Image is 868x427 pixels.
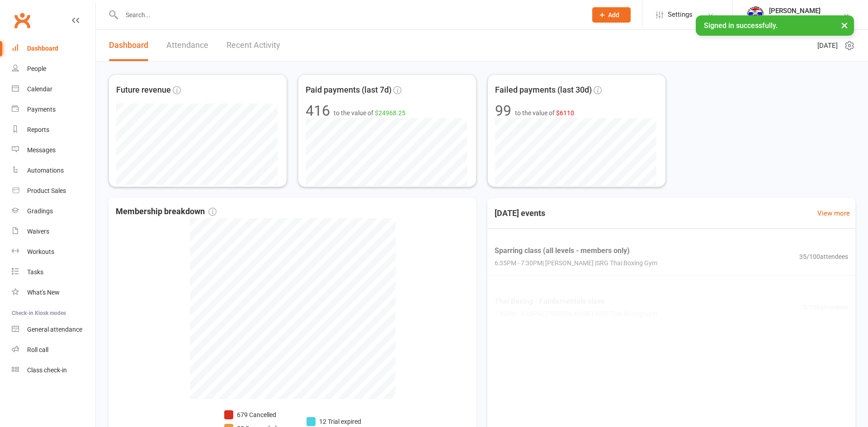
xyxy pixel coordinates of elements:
div: Product Sales [27,187,66,194]
div: [PERSON_NAME] [769,7,830,15]
div: Class check-in [27,366,67,374]
div: Dashboard [27,45,58,52]
span: Paid payments (last 7d) [306,84,392,97]
a: Dashboard [12,38,95,59]
div: Automations [27,167,64,174]
span: 2 / 100 attendees [803,302,848,312]
div: 99 [495,103,511,118]
a: Roll call [12,340,95,360]
div: Reports [27,126,49,133]
div: What's New [27,289,60,296]
div: Tasks [27,268,43,276]
div: Payments [27,106,56,113]
a: Clubworx [11,9,33,32]
span: Failed payments (last 30d) [495,84,592,97]
img: thumb_image1718682644.png [746,6,764,24]
input: Search... [119,9,580,21]
a: What's New [12,282,95,303]
a: View more [817,208,850,219]
a: Product Sales [12,181,95,201]
span: [DATE] [817,40,838,51]
a: Waivers [12,221,95,242]
div: Messages [27,146,56,154]
button: Add [592,7,631,23]
div: Gradings [27,207,53,215]
span: 7:40PM - 8:25PM | [PERSON_NAME] | SRG Thai Boxing Gym [495,309,657,319]
a: Messages [12,140,95,160]
div: SRG Thai Boxing Gym [769,15,830,23]
div: General attendance [27,326,82,333]
a: Attendance [166,30,208,61]
a: Reports [12,120,95,140]
span: Future revenue [116,84,171,97]
li: 679 Cancelled [224,410,292,420]
a: Gradings [12,201,95,221]
a: Dashboard [109,30,148,61]
span: Thai Boxing - Fundamentals class [495,296,657,307]
a: Workouts [12,242,95,262]
span: $6110 [556,109,574,117]
span: Membership breakdown [116,205,217,218]
span: to the value of [515,108,574,118]
span: to the value of [334,108,406,118]
span: Signed in successfully. [704,21,778,30]
li: 12 Trial expired [307,417,361,427]
span: 35 / 100 attendees [799,251,848,261]
a: Recent Activity [226,30,280,61]
span: 6:35PM - 7:30PM | [PERSON_NAME] | SRG Thai Boxing Gym [495,258,657,268]
a: People [12,59,95,79]
a: Calendar [12,79,95,99]
div: People [27,65,46,72]
a: General attendance kiosk mode [12,319,95,340]
button: × [836,15,853,35]
div: Waivers [27,228,49,235]
a: Class kiosk mode [12,360,95,380]
a: Payments [12,99,95,120]
a: Automations [12,160,95,181]
div: 416 [306,103,330,118]
div: Workouts [27,248,54,255]
span: $24968.25 [375,109,406,117]
span: Sparring class (all levels - members only) [495,245,657,257]
div: Calendar [27,85,52,93]
span: Settings [668,5,693,25]
a: Tasks [12,262,95,282]
div: Roll call [27,346,48,353]
h3: [DATE] events [487,205,552,221]
span: Add [608,11,619,19]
